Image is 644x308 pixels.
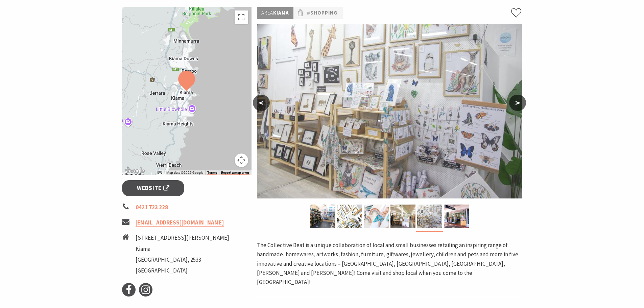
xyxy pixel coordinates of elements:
p: The Collective Beat is a unique collaboration of local and small businesses retailing an inspirin... [257,241,522,287]
button: Keyboard shortcuts [158,170,162,175]
button: > [509,95,526,111]
a: Report a map error [221,171,249,175]
img: Australian native animal art [337,205,362,228]
a: 0421 723 228 [136,204,168,211]
a: #Shopping [307,9,337,17]
span: Website [137,184,169,193]
img: Google [124,166,146,175]
li: [GEOGRAPHIC_DATA], 2533 [136,255,229,264]
span: Area [261,9,273,16]
img: Art and homewares in store [310,205,335,228]
img: Art Wall [417,205,442,228]
img: Art Wall [257,24,522,198]
img: Jewellery stallholders [390,205,415,228]
p: Kiama [257,7,293,19]
img: Street View of Kiama [444,205,469,228]
a: [EMAIL_ADDRESS][DOMAIN_NAME] [136,219,224,227]
button: Toggle fullscreen view [235,10,248,24]
a: Website [122,180,185,196]
a: Terms (opens in new tab) [207,171,217,175]
span: Map data ©2025 Google [166,171,203,174]
a: Open this area in Google Maps (opens a new window) [124,166,146,175]
li: [STREET_ADDRESS][PERSON_NAME] [136,233,229,242]
button: < [253,95,270,111]
img: Pottery, macrame, baby clothes, jewellery [364,205,389,228]
button: Map camera controls [235,153,248,167]
li: Kiama [136,244,229,254]
li: [GEOGRAPHIC_DATA] [136,266,229,275]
